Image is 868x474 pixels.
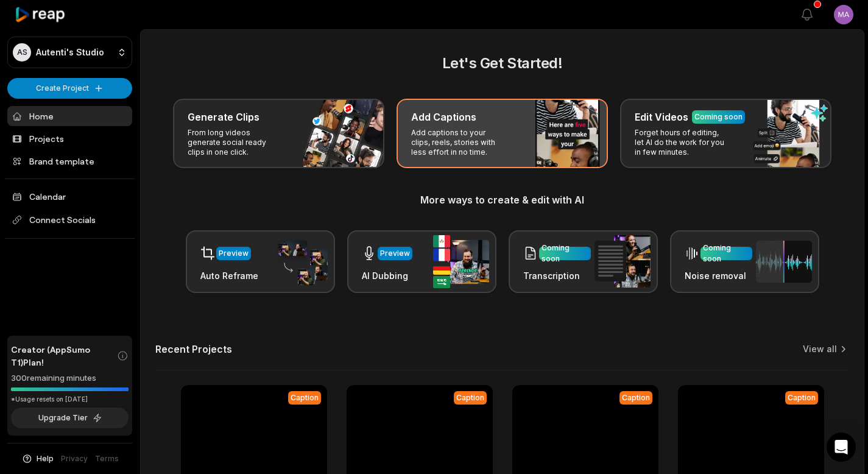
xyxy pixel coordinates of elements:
p: Forget hours of editing, let AI do the work for you in few minutes. [635,128,729,157]
h3: More ways to create & edit with AI [155,193,849,207]
span: Creator (AppSumo T1) Plan! [11,343,117,369]
h3: Edit Videos [635,110,688,124]
button: Upgrade Tier [11,408,129,428]
div: Preview [219,248,249,259]
h3: Noise removal [685,269,752,282]
button: Help [21,453,54,464]
img: noise_removal.png [756,241,812,283]
p: Autenti's Studio [36,47,104,58]
a: Calendar [7,186,132,207]
img: auto_reframe.png [272,238,328,286]
img: ai_dubbing.png [433,235,489,288]
div: Coming soon [703,242,750,264]
div: 300 remaining minutes [11,372,129,384]
div: Preview [380,248,410,259]
p: From long videos generate social ready clips in one click. [188,128,282,157]
a: Home [7,106,132,126]
span: Help [37,453,54,464]
div: Open Intercom Messenger [827,433,856,462]
a: Privacy [61,453,88,464]
h2: Let's Get Started! [155,52,849,74]
img: transcription.png [595,235,651,288]
a: Projects [7,129,132,149]
p: Add captions to your clips, reels, stories with less effort in no time. [411,128,506,157]
h3: Auto Reframe [200,269,258,282]
h2: Recent Projects [155,343,232,355]
a: Brand template [7,151,132,171]
button: Create Project [7,78,132,99]
div: AS [13,43,31,62]
div: Coming soon [542,242,588,264]
a: Terms [95,453,119,464]
a: View all [803,343,837,355]
h3: Add Captions [411,110,476,124]
div: *Usage resets on [DATE] [11,395,129,404]
h3: Generate Clips [188,110,259,124]
h3: Transcription [523,269,591,282]
h3: AI Dubbing [362,269,412,282]
span: Connect Socials [7,209,132,231]
div: Coming soon [694,111,743,122]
